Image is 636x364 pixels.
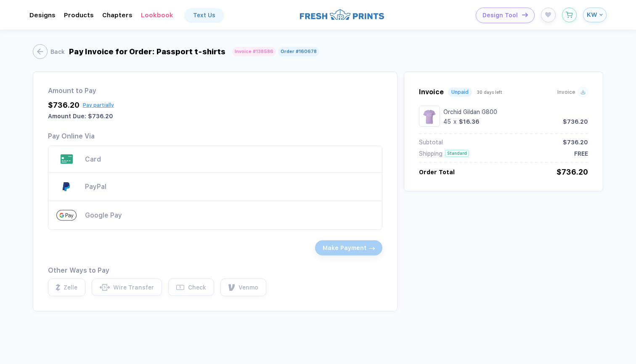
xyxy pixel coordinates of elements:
[235,49,273,54] div: Invoice # 138586
[419,88,444,96] span: Invoice
[69,47,225,56] div: Pay Invoice for Order: Passport t-shirts
[563,139,588,146] div: $736.20
[419,139,443,146] div: Subtotal
[193,12,215,19] div: Text Us
[141,11,173,19] div: LookbookToggle dropdown menu chapters
[220,279,266,296] button: Venmo
[419,150,443,157] div: Shipping
[180,286,181,290] tspan: $
[443,109,588,115] div: Orchid Gildan G800
[64,11,94,19] div: ProductsToggle dropdown menu
[113,284,154,291] div: Wire Transfer
[50,48,65,55] div: Back
[48,113,86,120] span: Amount Due:
[48,101,79,109] div: $736.20
[477,90,502,95] span: 30 days left
[443,118,451,125] div: 45
[522,13,528,17] img: icon
[33,44,65,59] button: Back
[168,279,214,296] button: $ Check
[563,118,588,125] div: $736.20
[419,169,455,175] div: Order Total
[48,201,382,230] div: Paying with Google Pay
[85,155,374,163] div: Paying with Card
[104,285,106,289] tspan: $
[281,49,317,54] div: Order # 160678
[556,167,588,176] div: $736.20
[48,132,95,140] div: Pay Online Via
[451,89,469,95] div: Unpaid
[102,11,132,19] div: ChaptersToggle dropdown menu chapters
[300,8,384,21] img: logo
[85,211,374,219] div: Paying with Google Pay
[445,150,469,157] div: Standard
[64,284,77,291] div: Zelle
[48,87,382,95] div: Amount to Pay
[29,11,56,19] div: DesignsToggle dropdown menu
[83,102,114,108] button: Pay partially
[238,284,258,291] div: Venmo
[583,8,607,22] button: KW
[48,173,382,201] div: Paying with PayPal
[141,11,173,19] div: Lookbook
[48,279,85,296] button: Zelle
[188,284,206,291] div: Check
[185,8,224,22] a: Text Us
[476,8,535,23] button: Design Toolicon
[48,266,382,274] div: Other Ways to Pay
[574,150,588,157] div: FREE
[453,118,457,125] div: x
[88,113,113,120] strong: $736.20
[48,146,382,173] div: Paying with Card
[92,279,162,296] button: $ Wire Transfer
[557,89,575,95] span: Invoice
[459,118,480,125] div: $16.36
[421,108,438,125] img: f8a76f49-f1a5-4aab-8498-80d535234449_nt_front_1759267990891.jpg
[85,183,374,191] div: Paying with PayPal
[482,12,518,19] span: Design Tool
[587,11,597,19] span: KW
